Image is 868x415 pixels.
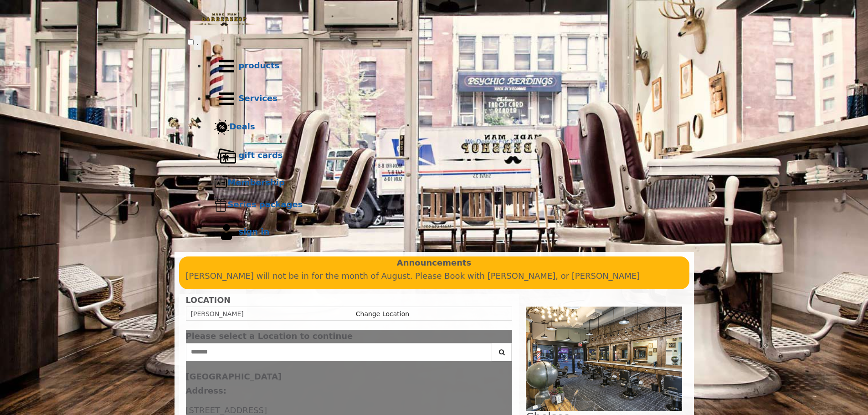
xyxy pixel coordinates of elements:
[206,50,681,82] a: Productsproducts
[239,93,278,103] b: Services
[186,331,353,341] span: Please select a Location to continue
[206,172,681,194] a: MembershipMembership
[239,150,283,160] b: gift cards
[186,296,231,305] b: LOCATION
[239,61,280,70] b: products
[186,405,267,415] span: [STREET_ADDRESS]
[356,310,409,318] a: Change Location
[214,119,230,135] img: Deals
[206,194,681,216] a: Series packagesSeries packages
[239,227,270,236] b: sign in
[206,216,681,249] a: sign insign in
[206,139,681,172] a: Gift cardsgift cards
[228,178,285,187] b: Membership
[214,198,228,212] img: Series packages
[194,36,201,50] button: menu toggle
[214,220,239,245] img: sign in
[497,349,507,355] i: Search button
[397,256,472,270] b: Announcements
[214,143,239,168] img: Gift cards
[186,343,513,366] div: Center Select
[206,115,681,139] a: DealsDeals
[214,54,239,78] img: Products
[214,176,228,190] img: Membership
[196,38,199,47] span: .
[230,122,255,131] b: Deals
[186,343,493,361] input: Search Center
[188,39,194,45] input: menu toggle
[214,87,239,111] img: Services
[191,310,244,318] span: [PERSON_NAME]
[186,386,226,395] b: Address:
[498,333,512,339] button: close dialog
[228,200,303,209] b: Series packages
[186,270,683,283] p: [PERSON_NAME] will not be in for the month of August. Please Book with [PERSON_NAME], or [PERSON_...
[206,82,681,115] a: ServicesServices
[188,5,261,34] img: Made Man Barbershop logo
[186,372,282,381] b: [GEOGRAPHIC_DATA]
